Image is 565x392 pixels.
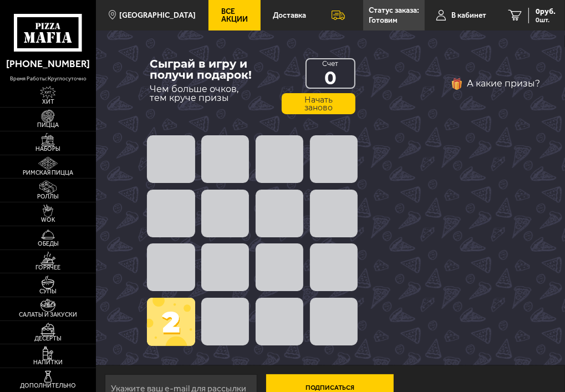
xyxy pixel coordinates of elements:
span: [GEOGRAPHIC_DATA] [119,12,196,19]
span: Все Акции [221,8,248,23]
span: 0 шт. [536,17,556,23]
span: В кабинет [451,12,486,19]
button: А какие призы? [450,75,540,93]
span: Доставка [273,12,306,19]
p: Готовим [369,17,398,24]
div: Сыграй в игру и получи подарок! [150,58,273,80]
p: Статус заказа: [369,7,419,14]
span: 0 [324,69,337,87]
span: Счет [322,60,338,67]
button: Начать заново [282,93,355,114]
div: Сыграй в игру и получи подарок!Чем больше очков,тем круче призыНачать зановоСчет02А какие призы? [96,30,565,365]
span: Чем больше очков, тем круче призы [150,85,273,103]
span: 0 руб. [536,8,556,16]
